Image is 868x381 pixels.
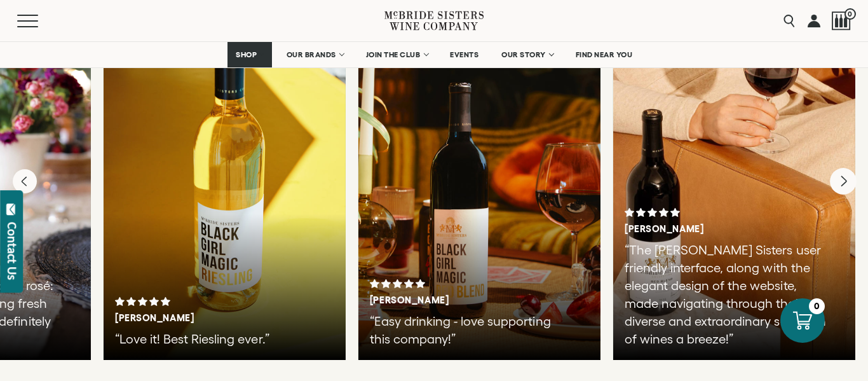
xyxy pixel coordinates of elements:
a: FIND NEAR YOU [567,42,641,67]
h3: [PERSON_NAME] [115,312,290,324]
a: EVENTS [442,42,487,67]
button: Previous [13,169,37,193]
span: SHOP [236,50,257,59]
span: FIND NEAR YOU [576,50,633,59]
button: Mobile Menu Trigger [17,15,63,27]
a: SHOP [227,42,272,67]
span: JOIN THE CLUB [366,50,421,59]
a: OUR STORY [493,42,561,67]
a: JOIN THE CLUB [358,42,436,67]
p: “Easy drinking - love supporting this company!” [370,312,574,348]
span: 0 [844,8,856,20]
a: OUR BRANDS [278,42,351,67]
p: “Love it! Best Riesling ever.” [115,330,319,348]
span: EVENTS [450,50,478,59]
div: Contact Us [6,222,18,280]
span: OUR BRANDS [287,50,336,59]
h3: [PERSON_NAME] [625,223,800,235]
span: OUR STORY [501,50,546,59]
p: “The [PERSON_NAME] Sisters user friendly interface, along with the elegant design of the website,... [625,241,829,348]
h3: [PERSON_NAME] [370,294,545,306]
div: 0 [809,298,825,314]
